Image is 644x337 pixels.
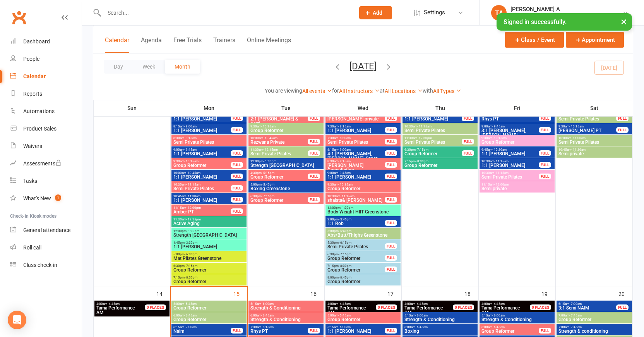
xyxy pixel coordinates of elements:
span: - 9:00am [184,125,197,128]
a: All Instructors [339,88,380,94]
th: Sat [556,100,633,116]
span: Group Reformer [173,317,245,322]
span: 1:45pm [173,241,245,244]
span: - 12:30pm [417,136,432,140]
a: Tasks [10,172,82,190]
a: General attendance kiosk mode [10,222,82,239]
span: Tama Performance [96,305,135,311]
span: - 10:45am [186,171,200,175]
span: - 6:00am [415,314,428,317]
div: Mission Possible Fitness [GEOGRAPHIC_DATA] [510,13,622,20]
span: Group Reformer [327,317,399,322]
span: 4:00am [481,302,539,306]
span: - 7:15pm [416,148,428,151]
div: [PERSON_NAME] A [510,6,622,13]
span: 8:00pm [327,276,399,279]
div: FULL [385,243,397,249]
span: 4:30pm [250,171,308,175]
span: 9:30am [558,125,617,128]
div: FULL [385,267,397,272]
button: Class / Event [505,32,564,48]
div: 17 [387,287,401,300]
div: Roll call [23,244,41,251]
span: - 11:30am [186,194,200,198]
div: FULL [308,150,320,156]
span: 1:1 [PERSON_NAME] [327,128,385,133]
span: 4:1 [PERSON_NAME], [PERSON_NAME], Sagar [327,151,385,161]
span: Group Reformer [250,175,308,179]
span: Semi Private Pilates [327,140,385,144]
div: FULL [616,304,629,310]
span: 2:1 [PERSON_NAME] & Aarti [250,117,308,126]
span: Group Reformer [404,151,462,156]
span: - 5:15pm [262,171,274,175]
div: FULL [231,162,243,168]
span: - 6:45am [261,314,274,317]
span: 11:30am [250,148,308,151]
span: Group Reformer [250,198,308,203]
span: 9:45am [481,148,539,151]
span: - 5:45am [184,302,197,306]
strong: You are viewing [265,88,302,94]
div: FULL [231,197,243,203]
span: - 8:45pm [339,276,351,279]
span: 5:00pm [327,229,399,233]
span: - 8:00pm [339,264,351,268]
span: 10:30am [404,125,476,128]
span: 3:1 [PERSON_NAME], [PERSON_NAME] [481,128,539,138]
span: - 12:00pm [494,183,509,186]
span: - 11:15am [494,160,509,163]
div: 15 [233,287,247,300]
span: 10:30am [327,194,385,198]
span: 7:30am [327,136,385,140]
span: 8:15am [327,148,385,151]
span: - 8:30am [338,136,351,140]
div: 19 [541,287,555,300]
a: Roll call [10,239,82,256]
span: 12:00pm [327,206,399,210]
div: Assessments [23,160,62,167]
span: - 9:15am [338,160,351,163]
span: 8:30am [173,136,245,140]
span: 1:1 [PERSON_NAME] [481,151,539,156]
span: 8:15am [173,125,231,128]
span: Semi Private Pilates [558,140,630,144]
span: - 7:15pm [339,253,351,256]
a: All Types [433,88,461,94]
div: FULL [385,174,397,179]
span: PM [404,306,462,315]
span: - 6:00am [492,314,505,317]
span: Group Reformer [327,186,399,191]
span: 1:1 [PERSON_NAME] [481,163,539,168]
button: Week [133,60,165,74]
span: - 8:15am [338,125,351,128]
span: AM [481,306,539,315]
span: 4:00am [96,302,154,306]
span: Strength & Conditioning [250,317,322,322]
span: - 11:30am [571,148,586,151]
span: Strength [GEOGRAPHIC_DATA] [173,233,245,237]
span: - 4:45am [338,302,351,306]
div: FULL [385,115,397,121]
span: - 9:45am [492,125,505,128]
button: Agenda [141,36,162,53]
span: Semi Private Pilates [481,175,539,179]
span: - 10:15am [492,136,507,140]
a: All events [302,88,332,94]
div: FULL [308,139,320,144]
span: 9:00am [481,125,539,128]
span: Group Reformer [327,279,399,284]
span: 1:1 [PERSON_NAME] [173,128,231,133]
span: 10:00am [173,171,231,175]
button: × [617,13,631,30]
div: FULL [539,115,551,121]
span: 3:00pm [327,218,385,221]
button: Trainers [213,36,235,53]
span: Group Reformer [173,268,245,272]
span: Signed in successfully. [504,18,567,26]
span: 10:30am [481,171,539,175]
span: 6:15am [558,302,617,306]
span: 10:30am [481,160,539,163]
span: Semi Private Pilates [173,186,231,191]
div: FULL [385,255,397,261]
